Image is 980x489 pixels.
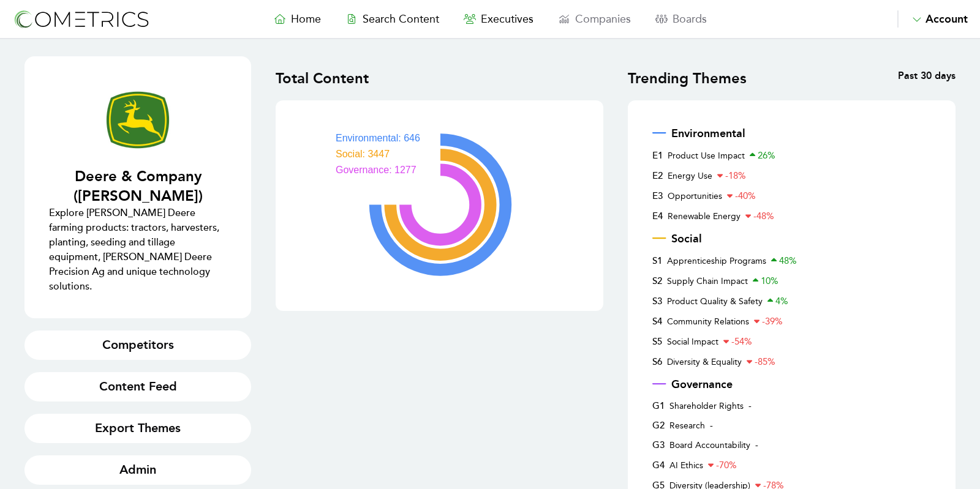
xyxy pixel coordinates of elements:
a: G4AI Ethics-70% [652,459,736,472]
span: 26 % [745,150,775,161]
span: Environmental: 646 [326,133,420,143]
img: company logo [99,81,177,159]
span: S 2 [652,275,662,287]
span: - [744,400,752,412]
span: - [705,420,713,431]
span: Account [925,12,968,26]
a: G3Board Accountability- [652,439,758,452]
span: E 2 [652,170,663,182]
span: Search Content [363,12,439,26]
span: -18 % [712,170,745,181]
span: G 1 [652,400,665,412]
a: Admin [24,455,251,485]
span: E 3 [652,190,663,202]
a: Home [262,10,333,28]
div: Trending Themes [628,69,792,88]
span: E 1 [652,150,663,162]
h3: Social [652,230,796,247]
a: E4Renewable Energy-48% [652,210,774,223]
span: Governance: 1277 [326,165,417,175]
span: Executives [481,12,533,26]
span: 48 % [766,255,796,266]
a: Search Content [333,10,451,28]
a: S5Social Impact-54% [652,335,752,348]
a: E1Product Use Impact26% [652,149,775,162]
a: Content Feed [24,372,251,401]
h1: Deere & Company ([PERSON_NAME]) [49,166,227,206]
div: Total Content [276,69,440,88]
div: Past 30 days [792,69,956,88]
a: S2Supply Chain Impact10% [652,275,778,288]
a: Executives [451,10,546,28]
img: logo-refresh-RPX2ODFg.svg [12,8,150,31]
span: 10 % [748,275,778,286]
a: S6Diversity & Equality-85% [652,356,775,368]
span: 4 % [763,296,788,307]
span: Companies [575,12,631,26]
span: -39 % [749,316,782,327]
span: Home [291,12,321,26]
a: Boards [643,10,719,28]
span: -85 % [742,356,775,367]
button: Account [897,10,968,28]
span: -54 % [718,336,752,347]
a: E2Energy Use-18% [652,170,745,182]
h3: Governance [652,376,796,393]
span: S 4 [652,316,662,327]
a: E3Opportunities-40% [652,190,755,203]
span: G 4 [652,460,665,471]
span: G 3 [652,439,665,451]
a: S3Product Quality & Safety4% [652,295,788,308]
span: -40 % [722,190,755,201]
span: S 5 [652,336,662,348]
span: -70 % [703,460,736,471]
a: S4Community Relations-39% [652,315,782,328]
a: G2Research- [652,420,713,432]
span: Social: 3447 [326,149,390,159]
a: G1Shareholder Rights- [652,400,752,412]
span: S 6 [652,356,662,368]
span: Boards [673,12,707,26]
a: Companies [546,10,643,28]
button: Export Themes [24,414,251,443]
span: G 2 [652,420,665,431]
span: - [750,439,758,451]
span: S 1 [652,255,662,267]
a: S1Apprenticeship Programs48% [652,255,796,267]
span: S 3 [652,296,662,307]
a: Competitors [24,330,251,360]
span: E 4 [652,211,663,222]
span: -48 % [741,211,774,222]
h3: Environmental [652,125,796,142]
p: Explore [PERSON_NAME] Deere farming products: tractors, harvesters, planting, seeding and tillage... [49,206,227,294]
